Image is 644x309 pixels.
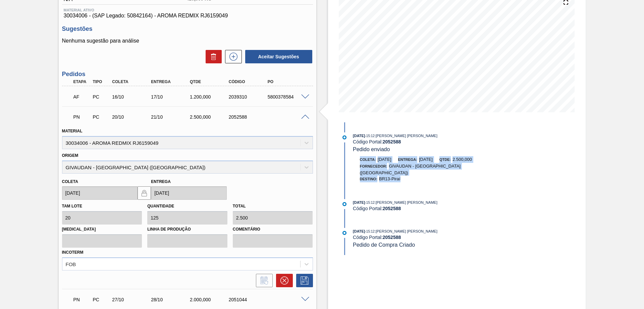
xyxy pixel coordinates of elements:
[353,206,512,211] div: Código Portal:
[149,114,193,120] div: 21/10/2025
[342,202,346,206] img: atual
[149,297,193,302] div: 28/10/2025
[342,231,346,235] img: atual
[353,139,512,144] div: Código Portal:
[73,297,90,302] p: PN
[62,25,313,33] h3: Sugestões
[375,200,437,204] span: : [PERSON_NAME] [PERSON_NAME]
[73,114,90,120] p: PN
[227,94,271,100] div: 2039310
[383,139,401,144] strong: 2052588
[353,242,415,248] span: Pedido de Compra Criado
[439,158,451,162] span: Qtde:
[222,50,242,63] div: Nova sugestão
[62,129,83,133] label: Material
[353,200,365,204] span: [DATE]
[72,292,92,307] div: Pedido em Negociação
[365,134,375,138] span: - 15:12
[379,176,400,181] span: BR13-Piraí
[233,225,313,234] label: Comentário
[398,158,417,162] span: Entrega:
[73,94,90,100] p: AF
[149,94,193,100] div: 17/10/2025
[266,79,310,84] div: PO
[66,261,76,267] div: FOB
[245,50,312,63] button: Aceitar Sugestões
[227,79,271,84] div: Código
[62,38,313,44] p: Nenhuma sugestão para análise
[188,114,232,120] div: 2.500,000
[360,164,387,168] span: Fornecedor:
[64,8,311,12] span: Material ativo
[273,274,293,287] div: Cancelar pedido
[227,297,271,302] div: 2051044
[72,110,92,124] div: Pedido em Negociação
[419,157,433,162] span: [DATE]
[188,297,232,302] div: 2.000,000
[253,274,273,287] div: Informar alteração no pedido
[62,225,142,234] label: [MEDICAL_DATA]
[360,177,378,181] span: Destino:
[62,186,138,200] input: dd/mm/yyyy
[110,297,154,302] div: 27/10/2025
[62,179,78,184] label: Coleta
[353,134,365,138] span: [DATE]
[342,135,346,139] img: atual
[138,186,151,200] button: locked
[242,49,313,64] div: Aceitar Sugestões
[91,114,111,120] div: Pedido de Compra
[62,204,82,208] label: Tam lote
[91,297,111,302] div: Pedido de Compra
[188,79,232,84] div: Qtde
[360,158,376,162] span: Coleta:
[452,157,472,162] span: 2.500,000
[91,79,111,84] div: Tipo
[365,201,375,204] span: - 15:12
[293,274,313,287] div: Salvar Pedido
[64,13,311,19] span: 30034006 - (SAP Legado: 50842164) - AROMA REDMIX RJ6159049
[378,157,391,162] span: [DATE]
[353,229,365,233] span: [DATE]
[383,206,401,211] strong: 2052588
[375,134,437,138] span: : [PERSON_NAME] [PERSON_NAME]
[72,79,92,84] div: Etapa
[188,94,232,100] div: 1.200,000
[110,94,154,100] div: 16/10/2025
[110,114,154,120] div: 20/10/2025
[62,250,84,255] label: Incoterm
[353,146,390,152] span: Pedido enviado
[375,229,437,233] span: : [PERSON_NAME] [PERSON_NAME]
[149,79,193,84] div: Entrega
[360,164,461,175] span: GIVAUDAN - [GEOGRAPHIC_DATA] ([GEOGRAPHIC_DATA])
[202,50,222,63] div: Excluir Sugestões
[151,186,227,200] input: dd/mm/yyyy
[62,153,78,158] label: Origem
[233,204,246,208] label: Total
[266,94,310,100] div: 5800378584
[91,94,111,100] div: Pedido de Compra
[353,235,512,240] div: Código Portal:
[62,71,313,78] h3: Pedidos
[110,79,154,84] div: Coleta
[151,179,171,184] label: Entrega
[365,230,375,233] span: - 15:12
[227,114,271,120] div: 2052588
[383,235,401,240] strong: 2052588
[147,225,227,234] label: Linha de Produção
[72,89,92,104] div: Aguardando Faturamento
[147,204,174,208] label: Quantidade
[140,189,148,197] img: locked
